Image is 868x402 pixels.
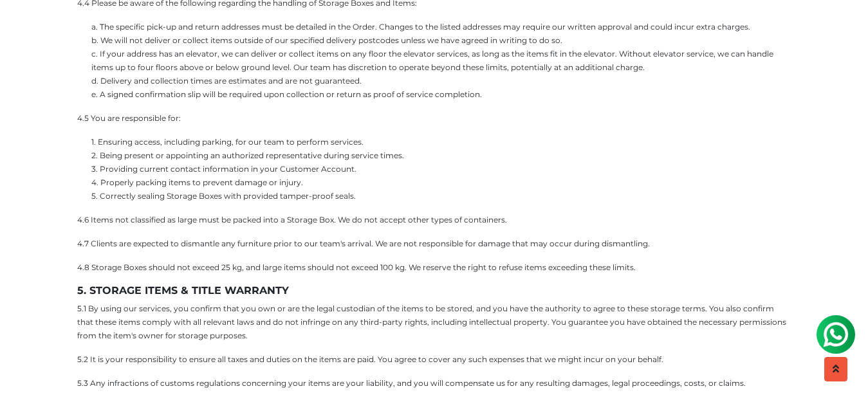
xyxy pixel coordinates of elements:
[77,260,791,274] p: 4.8 Storage Boxes should not exceed 25 kg, and large items should not exceed 100 kg. We reserve t...
[77,111,791,125] p: 4.5 You are responsible for:
[91,135,791,149] li: 1. Ensuring access, including parking, for our team to perform services.
[91,162,791,176] li: 3. Providing current contact information in your Customer Account.
[77,284,791,297] h3: 5. STORAGE ITEMS & TITLE WARRANTY
[91,176,791,189] li: 4. Properly packing items to prevent damage or injury.
[91,47,791,74] li: c. If your address has an elevator, we can deliver or collect items on any floor the elevator ser...
[91,33,791,47] li: b. We will not deliver or collect items outside of our specified delivery postcodes unless we hav...
[77,302,791,342] p: 5.1 By using our services, you confirm that you own or are the legal custodian of the items to be...
[824,357,847,381] button: scroll up
[77,213,791,226] p: 4.6 Items not classified as large must be packed into a Storage Box. We do not accept other types...
[13,13,39,39] img: whatsapp-icon.svg
[91,20,791,33] li: a. The specific pick-up and return addresses must be detailed in the Order. Changes to the listed...
[77,352,791,366] p: 5.2 It is your responsibility to ensure all taxes and duties on the items are paid. You agree to ...
[91,149,791,162] li: 2. Being present or appointing an authorized representative during service times.
[77,237,791,250] p: 4.7 Clients are expected to dismantle any furniture prior to our team's arrival. We are not respo...
[91,189,791,203] li: 5. Correctly sealing Storage Boxes with provided tamper-proof seals.
[91,74,791,87] li: d. Delivery and collection times are estimates and are not guaranteed.
[91,87,791,101] li: e. A signed confirmation slip will be required upon collection or return as proof of service comp...
[77,376,791,390] p: 5.3 Any infractions of customs regulations concerning your items are your liability, and you will...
